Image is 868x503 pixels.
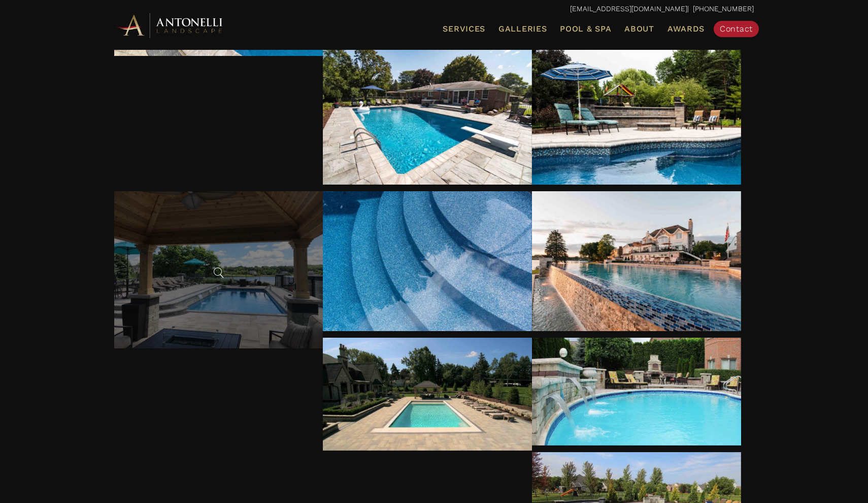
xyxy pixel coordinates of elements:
span: Galleries [498,24,547,34]
span: Services [443,25,485,33]
a: About [620,22,658,36]
img: Antonelli Horizontal Logo [114,11,226,39]
a: Pool & Spa [556,22,615,36]
span: About [624,25,654,33]
a: Awards [663,22,709,36]
span: Pool & Spa [560,24,611,34]
a: [EMAIL_ADDRESS][DOMAIN_NAME] [570,5,687,13]
p: | [PHONE_NUMBER] [114,3,754,16]
a: Contact [714,21,759,37]
span: Awards [667,24,705,34]
a: Services [439,22,489,36]
a: Galleries [494,22,551,36]
span: Contact [720,24,753,34]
